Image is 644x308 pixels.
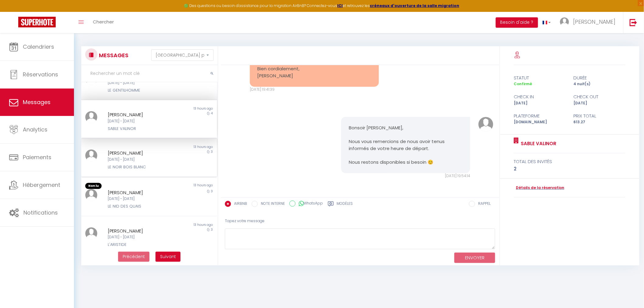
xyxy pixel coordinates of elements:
div: durée [570,74,630,82]
a: Chercher [88,12,118,33]
span: Paiements [23,153,51,161]
div: LE NOIR BOIS BLANC [108,164,179,170]
span: Confirmé [514,81,532,86]
div: [DATE] [570,100,630,106]
span: Non lu [85,183,102,189]
label: Modèles [337,201,353,208]
div: Prix total [570,112,630,120]
button: Next [156,252,180,262]
div: 13 hours ago [149,183,217,189]
button: Previous [118,252,149,262]
div: [DATE] - [DATE] [108,234,179,240]
div: [DATE] 19:41:39 [250,87,379,93]
div: check out [570,93,630,100]
button: Besoin d'aide ? [496,17,538,28]
span: Analytics [23,126,47,133]
div: Tapez votre message [225,214,495,229]
div: Plateforme [510,112,570,120]
span: Suivant [160,254,176,260]
img: ... [85,149,97,162]
pre: Bonsoir [PERSON_NAME], Nous vous remercions de nous avoir tenus informés de votre heure de départ... [349,124,463,166]
img: ... [85,227,97,240]
span: 4 [211,111,213,116]
img: ... [85,189,97,201]
div: [PERSON_NAME] [108,111,179,118]
a: créneaux d'ouverture de la salle migration [370,3,460,8]
div: 2 [514,165,625,173]
div: SABLE VALINOR [108,126,179,132]
a: SABLE VALINOR [519,140,556,147]
div: [PERSON_NAME] [108,227,179,235]
span: 3 [211,227,213,232]
div: L'ARISTIDE [108,242,179,248]
button: Ouvrir le widget de chat LiveChat [5,2,23,21]
div: [DATE] - [DATE] [108,157,179,163]
span: [PERSON_NAME] [573,18,616,26]
div: [PERSON_NAME] [108,189,179,196]
div: statut [510,74,570,82]
span: Calendriers [23,43,54,51]
img: ... [560,17,569,26]
span: 3 [211,149,213,154]
div: [DATE] 19:54:14 [341,173,470,179]
div: [DATE] - [DATE] [108,196,179,202]
div: check in [510,93,570,100]
div: LE GENTILHOMME [108,87,179,93]
img: logout [630,19,637,26]
div: total des invités [514,158,625,165]
span: Messages [23,98,51,106]
a: Détails de la réservation [514,185,564,191]
div: [DATE] [510,100,570,106]
img: Super Booking [18,17,56,27]
label: AIRBNB [231,201,247,208]
span: 3 [211,189,213,194]
div: [PERSON_NAME] [108,149,179,157]
span: Précédent [123,254,145,260]
div: 613.27 [570,119,630,125]
div: 13 hours ago [149,145,217,149]
input: Rechercher un mot clé [81,65,218,82]
a: ... [PERSON_NAME] [555,12,623,33]
button: ENVOYER [454,253,495,263]
iframe: Chat [618,281,639,303]
label: NOTE INTERNE [258,201,285,208]
div: 13 hours ago [149,222,217,227]
h3: MESSAGES [97,48,128,62]
a: ICI [338,3,343,8]
div: [DOMAIN_NAME] [510,119,570,125]
label: WhatsApp [296,201,323,207]
div: 4 nuit(s) [570,81,630,87]
label: RAPPEL [475,201,491,208]
div: [DATE] - [DATE] [108,80,179,86]
span: Hébergement [23,181,60,189]
div: LE NID DES QUAIS [108,203,179,209]
img: ... [85,111,97,123]
div: 13 hours ago [149,106,217,111]
img: ... [478,117,493,132]
div: [DATE] - [DATE] [108,118,179,124]
span: Notifications [23,209,58,216]
span: Réservations [23,71,58,78]
span: Chercher [93,19,114,25]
